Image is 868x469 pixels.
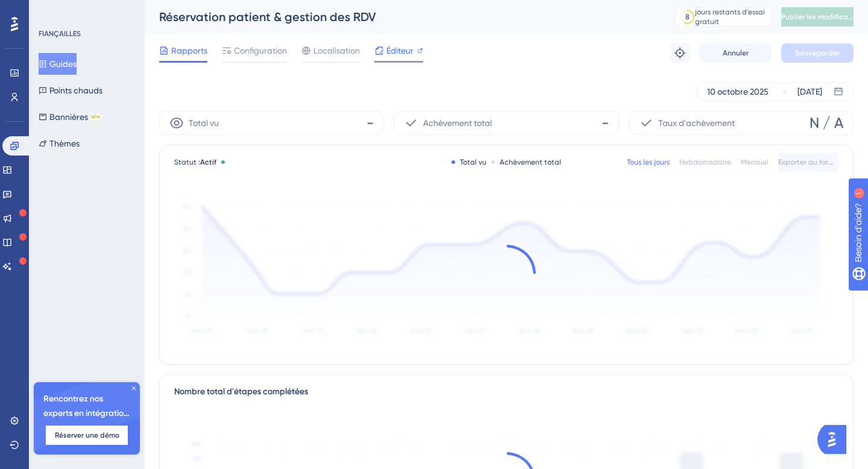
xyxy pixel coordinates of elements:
[174,158,200,166] font: Statut :
[810,115,843,131] font: N / A
[49,86,102,95] font: Points chauds
[234,46,287,55] font: Configuration
[55,431,119,439] font: Réserver une démo
[386,46,414,55] font: Éditeur
[28,5,87,14] font: Besoin d'aide?
[797,87,822,96] font: [DATE]
[95,6,99,16] div: 1
[174,386,308,397] font: Nombre total d'étapes complétées
[781,13,865,21] font: Publier les modifications
[723,49,749,57] font: Annuler
[92,115,100,119] font: BÊTA
[817,421,854,458] iframe: Lanceur d'assistant d'IA UserGuiding
[39,133,80,154] button: Thèmes
[171,46,207,55] font: Rapports
[695,8,765,26] font: jours restants d'essai gratuit
[627,158,670,166] font: Tous les jours
[39,30,81,38] font: FIANÇAILLES
[679,158,731,166] font: Hebdomadaire
[39,53,77,75] button: Guides
[781,7,854,27] button: Publier les modifications
[741,158,769,166] font: Mensuel
[46,426,128,445] button: Réserver une démo
[159,10,376,24] font: Réservation patient & gestion des RDV
[781,43,854,63] button: Sauvegarder
[795,49,840,57] font: Sauvegarder
[189,118,219,128] font: Total vu
[778,153,838,172] button: Exporter au format CSV
[49,112,88,122] font: Bannières
[500,158,561,166] font: Achèvement total
[699,43,772,63] button: Annuler
[200,158,216,166] font: Actif
[658,118,735,128] font: Taux d'achèvement
[43,394,130,433] font: Rencontrez nos experts en intégration 🎧
[685,13,690,21] font: 8
[39,106,101,128] button: BannièresBÊTA
[778,158,858,166] font: Exporter au format CSV
[460,158,486,166] font: Total vu
[366,115,374,131] font: -
[707,87,769,96] font: 10 octobre 2025
[39,80,102,101] button: Points chauds
[313,46,360,55] font: Localisation
[423,118,492,128] font: Achèvement total
[602,115,609,131] font: -
[49,59,77,69] font: Guides
[49,139,80,148] font: Thèmes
